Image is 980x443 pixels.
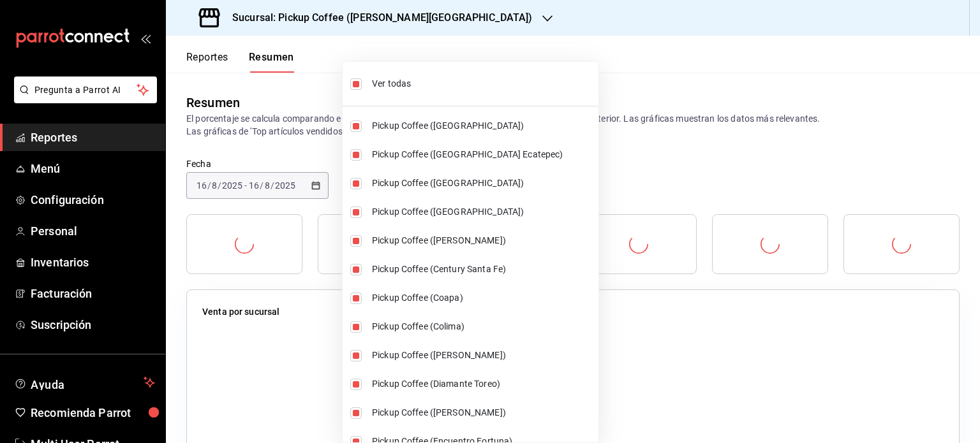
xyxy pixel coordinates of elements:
span: Pickup Coffee ([GEOGRAPHIC_DATA]) [372,205,593,219]
span: Pickup Coffee (Diamante Toreo) [372,377,593,391]
span: Pickup Coffee (Colima) [372,320,593,333]
span: Pickup Coffee ([GEOGRAPHIC_DATA] Ecatepec) [372,148,593,161]
span: Pickup Coffee ([PERSON_NAME]) [372,234,593,247]
span: Pickup Coffee ([GEOGRAPHIC_DATA]) [372,119,593,133]
span: Pickup Coffee ([PERSON_NAME]) [372,349,593,362]
span: Pickup Coffee (Coapa) [372,291,593,305]
span: Ver todas [372,77,593,91]
span: Pickup Coffee ([GEOGRAPHIC_DATA]) [372,177,593,190]
span: Pickup Coffee (Century Santa Fe) [372,263,593,276]
span: Pickup Coffee ([PERSON_NAME]) [372,406,593,419]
